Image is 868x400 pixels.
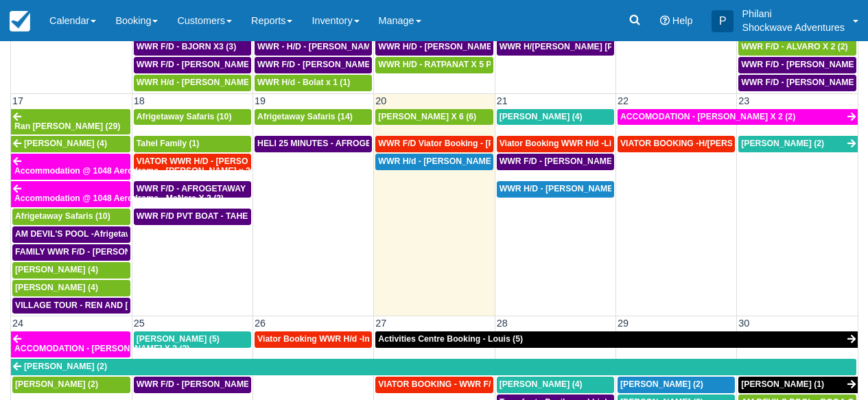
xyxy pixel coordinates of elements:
[738,39,856,56] a: WWR F/D - ALVARO X 2 (2)
[12,226,130,243] a: AM DEVIL'S POOL -Afrigetaway Safaris X5 (5)
[134,181,251,198] a: WWR F/D - AFROGETAWAY SAFARIS X5 (5)
[500,379,583,389] span: [PERSON_NAME] (4)
[137,211,312,221] span: WWR F/D PVT BOAT - TAHEL FAMILY x 5 (1)
[137,112,232,121] span: Afrigetaway Safaris (10)
[741,42,847,51] span: WWR F/D - ALVARO X 2 (2)
[378,42,514,51] span: WWR H/D - [PERSON_NAME] 2 (2)
[134,331,251,348] a: [PERSON_NAME] (5)
[12,280,130,296] a: [PERSON_NAME] (4)
[497,377,614,393] a: [PERSON_NAME] (4)
[134,209,251,225] a: WWR F/D PVT BOAT - TAHEL FAMILY x 5 (1)
[134,136,251,152] a: Tahel Family (1)
[374,95,388,106] span: 20
[500,139,670,148] span: Viator Booking WWR H/d -Li, Jiahao X 2 (2)
[375,154,493,170] a: WWR H/d - [PERSON_NAME] x2 (2)
[257,78,350,87] span: WWR H/d - Bolat x 1 (1)
[378,60,528,69] span: WWR H/D - RATPANAT X 5 PLUS 1 (5)
[255,331,372,348] a: Viator Booking WWR H/d -Inchbald [PERSON_NAME] X 4 (4)
[137,156,306,166] span: VIATOR WWR H/D - [PERSON_NAME] 3 (3)
[255,136,372,152] a: HELI 25 MINUTES - AFROGETAWAY SAFARIS X5 (5)
[14,193,224,203] span: Accommodation @ 1048 Aerodrome - MaNare X 2 (2)
[375,331,858,348] a: Activities Centre Booking - Louis (5)
[738,75,856,91] a: WWR F/D - [PERSON_NAME] X 4 (4)
[378,379,656,389] span: VIATOR BOOKING - WWR F/[PERSON_NAME], [PERSON_NAME] 4 (4)
[137,379,265,389] span: WWR F/D - [PERSON_NAME] (5)
[255,57,372,73] a: WWR F/D - [PERSON_NAME] X3 (3)
[620,112,795,121] span: ACCOMODATION - [PERSON_NAME] X 2 (2)
[737,95,751,106] span: 23
[15,283,98,292] span: [PERSON_NAME] (4)
[620,379,703,389] span: [PERSON_NAME] (2)
[137,78,280,87] span: WWR H/d - [PERSON_NAME] X 2 (2)
[616,95,630,106] span: 22
[378,112,476,121] span: [PERSON_NAME] X 6 (6)
[712,10,734,32] div: P
[24,362,107,371] span: [PERSON_NAME] (2)
[616,318,630,329] span: 29
[10,11,30,32] img: checkfront-main-nav-mini-logo.png
[257,334,497,344] span: Viator Booking WWR H/d -Inchbald [PERSON_NAME] X 4 (4)
[11,136,130,152] a: [PERSON_NAME] (4)
[255,109,372,126] a: Afrigetaway Safaris (14)
[378,334,523,344] span: Activities Centre Booking - Louis (5)
[12,209,130,225] a: Afrigetaway Safaris (10)
[134,377,251,393] a: WWR F/D - [PERSON_NAME] (5)
[257,60,398,69] span: WWR F/D - [PERSON_NAME] X3 (3)
[15,211,110,221] span: Afrigetaway Safaris (10)
[500,42,703,51] span: WWR H/[PERSON_NAME] [PERSON_NAME] X 4 (4)
[742,21,845,34] p: Shockwave Adventures
[137,334,220,344] span: [PERSON_NAME] (5)
[134,57,251,73] a: WWR F/D - [PERSON_NAME] X 2 (2)
[14,166,263,176] span: Accommodation @ 1048 Aerodrome - [PERSON_NAME] x 2 (2)
[375,136,493,152] a: WWR F/D Viator Booking - [PERSON_NAME] X1 (1)
[375,109,493,126] a: [PERSON_NAME] X 6 (6)
[134,154,251,170] a: VIATOR WWR H/D - [PERSON_NAME] 3 (3)
[15,265,98,274] span: [PERSON_NAME] (4)
[378,139,580,148] span: WWR F/D Viator Booking - [PERSON_NAME] X1 (1)
[741,379,824,389] span: [PERSON_NAME] (1)
[24,139,107,148] span: [PERSON_NAME] (4)
[738,136,858,152] a: [PERSON_NAME] (2)
[500,156,640,166] span: WWR F/D - [PERSON_NAME] X4 (4)
[620,139,805,148] span: VIATOR BOOKING -H/[PERSON_NAME] X 4 (4)
[15,229,197,239] span: AM DEVIL'S POOL -Afrigetaway Safaris X5 (5)
[137,60,280,69] span: WWR F/D - [PERSON_NAME] X 2 (2)
[378,156,518,166] span: WWR H/d - [PERSON_NAME] x2 (2)
[132,95,146,106] span: 18
[618,377,735,393] a: [PERSON_NAME] (2)
[660,16,670,25] i: Help
[742,7,845,21] p: Philani
[495,318,509,329] span: 28
[14,121,120,131] span: Ran [PERSON_NAME] (29)
[618,109,858,126] a: ACCOMODATION - [PERSON_NAME] X 2 (2)
[11,331,130,357] a: ACCOMODATION - [PERSON_NAME] X 2 (2)
[11,154,130,180] a: Accommodation @ 1048 Aerodrome - [PERSON_NAME] x 2 (2)
[11,359,856,375] a: [PERSON_NAME] (2)
[737,318,751,329] span: 30
[741,139,824,148] span: [PERSON_NAME] (2)
[497,109,614,126] a: [PERSON_NAME] (4)
[375,57,493,73] a: WWR H/D - RATPANAT X 5 PLUS 1 (5)
[15,247,188,257] span: FAMILY WWR F/D - [PERSON_NAME] X4 (4)
[255,75,372,91] a: WWR H/d - Bolat x 1 (1)
[257,112,353,121] span: Afrigetaway Safaris (14)
[495,95,509,106] span: 21
[134,39,251,56] a: WWR F/D - BJORN X3 (3)
[15,301,221,310] span: VILLAGE TOUR - REN AND [PERSON_NAME] X4 (4)
[134,109,251,126] a: Afrigetaway Safaris (10)
[11,109,130,135] a: Ran [PERSON_NAME] (29)
[12,262,130,279] a: [PERSON_NAME] (4)
[497,154,614,170] a: WWR F/D - [PERSON_NAME] X4 (4)
[11,95,25,106] span: 17
[500,184,644,193] span: WWR H/D - [PERSON_NAME] X 1 (1)
[500,112,583,121] span: [PERSON_NAME] (4)
[12,298,130,314] a: VILLAGE TOUR - REN AND [PERSON_NAME] X4 (4)
[672,15,693,26] span: Help
[11,181,130,207] a: Accommodation @ 1048 Aerodrome - MaNare X 2 (2)
[14,344,189,353] span: ACCOMODATION - [PERSON_NAME] X 2 (2)
[134,75,251,91] a: WWR H/d - [PERSON_NAME] X 2 (2)
[137,139,200,148] span: Tahel Family (1)
[11,318,25,329] span: 24
[137,42,236,51] span: WWR F/D - BJORN X3 (3)
[375,377,493,393] a: VIATOR BOOKING - WWR F/[PERSON_NAME], [PERSON_NAME] 4 (4)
